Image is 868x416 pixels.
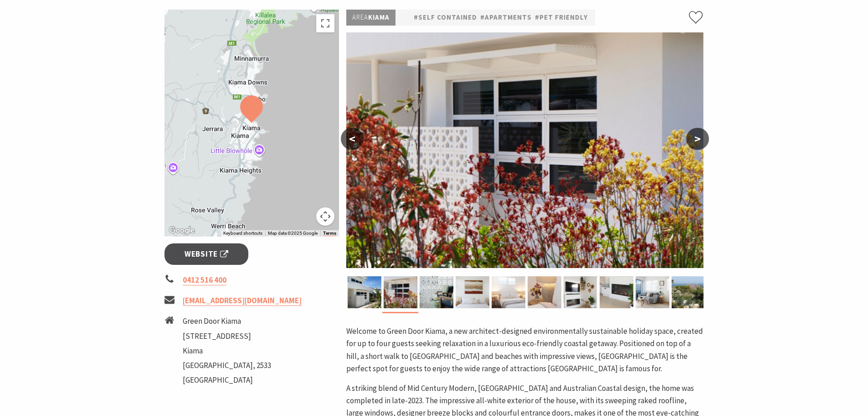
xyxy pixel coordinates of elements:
img: Google [167,225,197,237]
li: [STREET_ADDRESS] [183,330,271,342]
button: Keyboard shortcuts [223,230,262,237]
span: Map data ©2025 Google [268,231,318,236]
li: Green Door Kiama [183,315,271,327]
button: Toggle fullscreen view [316,14,334,32]
p: Kiama [346,10,395,26]
p: Welcome to Green Door Kiama, a new architect-designed environmentally sustainable holiday space, ... [346,325,704,375]
a: #Self Contained [414,12,477,23]
button: > [686,128,709,150]
li: Kiama [183,345,271,357]
li: [GEOGRAPHIC_DATA], 2533 [183,359,271,372]
a: Website [164,243,249,265]
a: 0412 516 400 [183,275,226,285]
a: [EMAIL_ADDRESS][DOMAIN_NAME] [183,295,302,306]
button: < [341,128,364,150]
a: #Apartments [480,12,532,23]
button: Map camera controls [316,207,334,226]
span: Website [185,248,228,260]
span: Area [352,13,368,21]
a: Terms [323,231,336,236]
a: #Pet Friendly [535,12,588,23]
a: Open this area in Google Maps (opens a new window) [167,225,197,237]
li: [GEOGRAPHIC_DATA] [183,374,271,386]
